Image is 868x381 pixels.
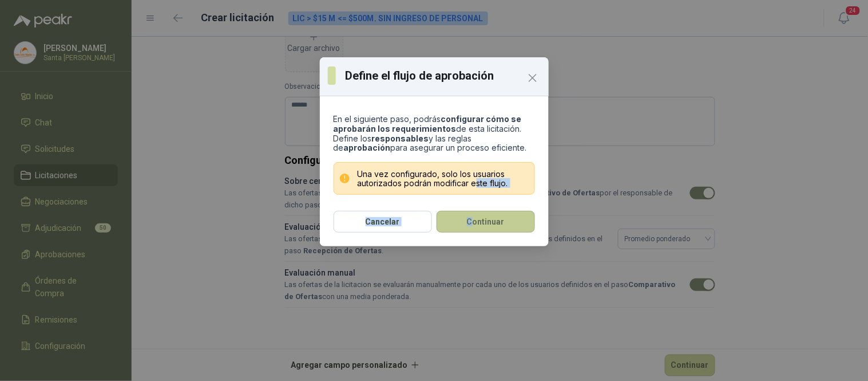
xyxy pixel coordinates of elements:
b: configurar cómo se aprobarán los requerimientos [334,114,522,133]
p: En el siguiente paso, podrás de esta licitación. Define los y las reglas de para asegurar un proc... [334,115,535,153]
button: Cancelar [334,211,432,233]
h3: Define el flujo de aprobación [345,67,540,84]
button: Close [524,69,542,87]
b: responsables [372,133,429,143]
b: aprobación [344,143,391,152]
button: Continuar [437,211,535,233]
p: Una vez configurado, solo los usuarios autorizados podrán modificar este flujo. [358,170,530,187]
